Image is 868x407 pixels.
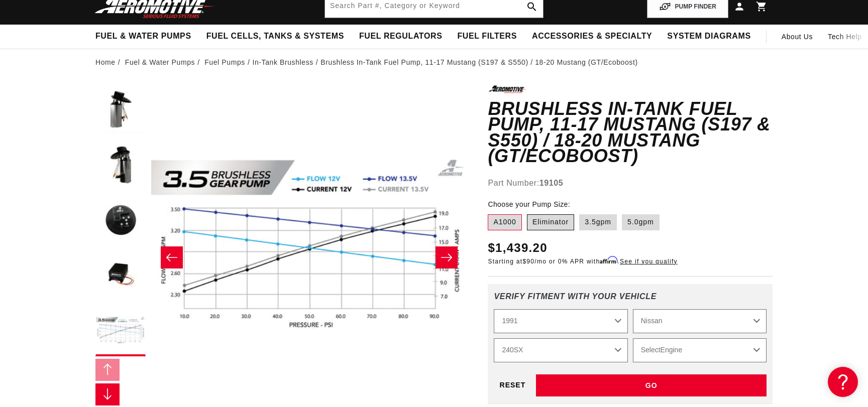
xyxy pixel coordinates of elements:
[95,57,773,68] nav: breadcrumbs
[352,25,450,48] summary: Fuel Regulators
[252,57,320,68] li: In-Tank Brushless
[494,292,767,309] div: Verify fitment with your vehicle
[95,141,146,191] button: Load image 2 in gallery view
[667,31,750,42] span: System Diagrams
[527,214,574,230] label: Eliminator
[88,25,199,48] summary: Fuel & Water Pumps
[95,251,146,301] button: Load image 4 in gallery view
[633,309,767,333] select: Make
[204,57,245,68] a: Fuel Pumps
[579,214,617,230] label: 3.5gpm
[522,258,534,265] span: $90
[95,85,146,135] button: Load image 1 in gallery view
[774,25,820,49] a: About Us
[524,25,660,48] summary: Accessories & Specialty
[488,239,547,257] span: $1,439.20
[532,31,652,42] span: Accessories & Specialty
[600,256,617,264] span: Affirm
[539,179,564,187] strong: 19105
[488,101,773,164] h1: Brushless In-Tank Fuel Pump, 11-17 Mustang (S197 & S550) / 18-20 Mustang (GT/Ecoboost)
[494,374,531,397] div: Reset
[436,246,458,268] button: Slide right
[95,359,120,381] button: Slide left
[488,257,677,266] p: Starting at /mo or 0% APR with .
[95,196,146,246] button: Load image 3 in gallery view
[95,57,116,68] a: Home
[494,338,627,362] select: Model
[95,31,191,42] span: Fuel & Water Pumps
[828,31,862,42] span: Tech Help
[782,33,813,41] span: About Us
[457,31,517,42] span: Fuel Filters
[633,338,767,362] select: Engine
[450,25,524,48] summary: Fuel Filters
[660,25,758,48] summary: System Diagrams
[488,214,521,230] label: A1000
[161,246,183,268] button: Slide left
[199,25,352,48] summary: Fuel Cells, Tanks & Systems
[620,258,678,265] a: See if you qualify - Learn more about Affirm Financing (opens in modal)
[320,57,637,68] li: Brushless In-Tank Fuel Pump, 11-17 Mustang (S197 & S550) / 18-20 Mustang (GT/Ecoboost)
[494,309,627,333] select: Year
[359,31,442,42] span: Fuel Regulators
[488,177,773,190] div: Part Number:
[95,383,120,405] button: Slide right
[125,57,195,68] a: Fuel & Water Pumps
[95,306,146,356] button: Load image 5 in gallery view
[622,214,660,230] label: 5.0gpm
[206,31,344,42] span: Fuel Cells, Tanks & Systems
[488,199,571,210] legend: Choose your Pump Size:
